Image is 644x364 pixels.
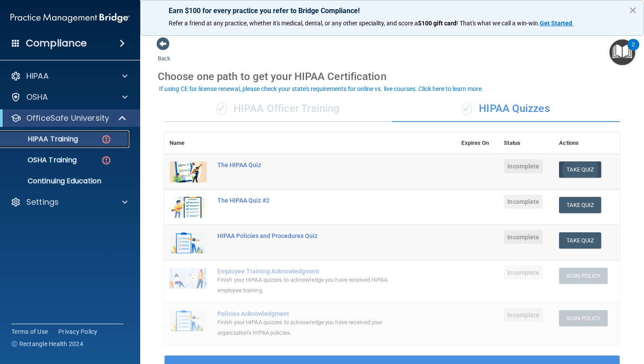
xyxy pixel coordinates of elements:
[217,268,412,275] div: Employee Training Acknowledgment
[217,275,412,296] div: Finish your HIPAA quizzes to acknowledge you have received HIPAA employee training.
[559,268,608,284] button: Sign Policy
[164,96,392,122] div: HIPAA Officer Training
[504,230,543,244] span: Incomplete
[217,232,412,239] div: HIPAA Policies and Procedures Quiz
[217,102,226,115] span: ✓
[158,64,626,89] div: Choose one path to get your HIPAA Certification
[504,195,543,209] span: Incomplete
[11,113,127,123] a: OfficeSafe University
[158,84,485,93] button: If using CE for license renewal, please check your state's requirements for online vs. live cours...
[217,161,412,168] div: The HIPAA Quiz
[609,39,635,65] button: Open Resource Center, 2 new notifications
[217,310,412,317] div: Policies Acknowledgment
[499,133,554,154] th: Status
[559,232,601,248] button: Take Quiz
[101,155,112,166] img: danger-circle.6113f641.png
[11,327,48,336] a: Terms of Use
[6,156,77,164] p: OSHA Training
[217,317,412,338] div: Finish your HIPAA quizzes to acknowledge you have received your organization’s HIPAA policies.
[158,45,170,62] a: Back
[462,102,472,115] span: ✓
[6,177,125,185] p: Continuing Education
[169,7,616,15] p: Earn $100 for every practice you refer to Bridge Compliance!
[540,20,572,27] strong: Get Started
[11,9,130,27] img: PMB logo
[159,86,483,92] div: If using CE for license renewal, please check your state's requirements for online vs. live cours...
[11,197,127,207] a: Settings
[11,92,127,102] a: OSHA
[26,92,48,102] p: OSHA
[26,113,109,123] p: OfficeSafe University
[504,159,543,173] span: Incomplete
[164,133,212,154] th: Name
[6,135,78,143] p: HIPAA Training
[58,327,98,336] a: Privacy Policy
[392,96,620,122] div: HIPAA Quizzes
[169,20,418,27] span: Refer a friend at any practice, whether it's medical, dental, or any other speciality, and score a
[26,71,49,81] p: HIPAA
[504,266,543,280] span: Incomplete
[11,71,127,81] a: HIPAA
[504,308,543,322] span: Incomplete
[26,197,59,207] p: Settings
[559,161,601,178] button: Take Quiz
[101,134,112,145] img: danger-circle.6113f641.png
[629,3,637,17] button: Close
[559,197,601,213] button: Take Quiz
[554,133,620,154] th: Actions
[540,20,573,27] a: Get Started
[456,133,499,154] th: Expires On
[559,310,608,326] button: Sign Policy
[418,20,456,27] strong: $100 gift card
[26,37,87,49] h4: Compliance
[11,339,83,348] span: Ⓒ Rectangle Health 2024
[632,45,635,56] div: 2
[456,20,540,27] span: ! That's what we call a win-win.
[217,197,412,204] div: The HIPAA Quiz #2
